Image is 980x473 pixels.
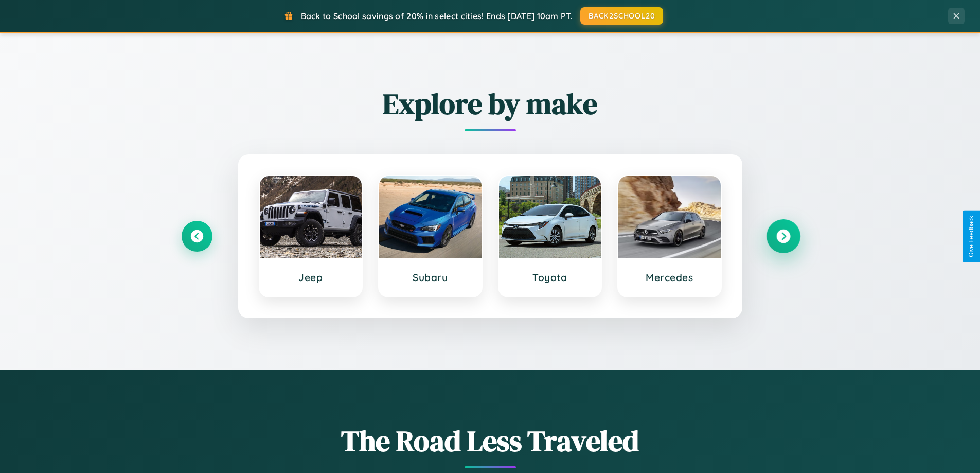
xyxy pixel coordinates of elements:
[270,271,352,284] h3: Jeep
[629,271,710,284] h3: Mercedes
[301,11,573,21] span: Back to School savings of 20% in select cities! Ends [DATE] 10am PT.
[182,421,799,461] h1: The Road Less Traveled
[509,271,591,284] h3: Toyota
[580,7,663,25] button: BACK2SCHOOL20
[968,216,975,257] div: Give Feedback
[389,271,471,284] h3: Subaru
[182,84,799,124] h2: Explore by make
